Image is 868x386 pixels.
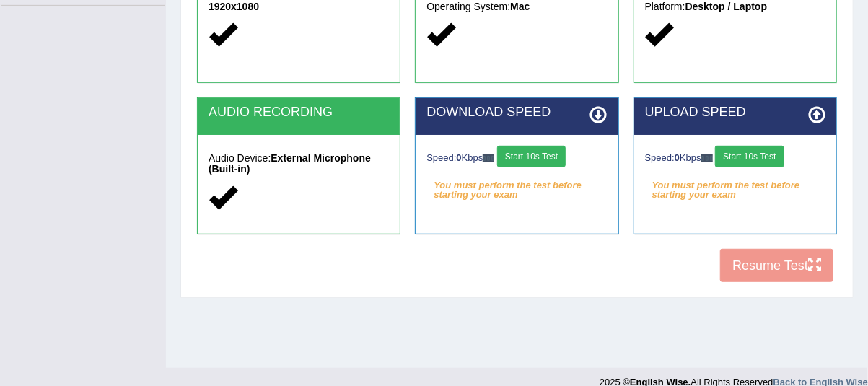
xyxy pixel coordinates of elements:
[510,1,530,12] strong: Mac
[497,146,566,167] button: Start 10s Test
[645,146,825,171] div: Speed: Kbps
[209,1,259,12] strong: 1920x1080
[675,152,680,163] strong: 0
[426,175,607,196] em: You must perform the test before starting your exam
[426,146,607,171] div: Speed: Kbps
[426,1,607,12] h5: Operating System:
[685,1,768,12] strong: Desktop / Laptop
[457,152,462,163] strong: 0
[209,105,389,120] h2: AUDIO RECORDING
[426,105,607,120] h2: DOWNLOAD SPEED
[209,152,371,175] strong: External Microphone (Built-in)
[209,153,389,175] h5: Audio Device:
[645,105,825,120] h2: UPLOAD SPEED
[483,154,494,162] img: ajax-loader-fb-connection.gif
[701,154,713,162] img: ajax-loader-fb-connection.gif
[645,1,825,12] h5: Platform:
[645,175,825,196] em: You must perform the test before starting your exam
[715,146,784,167] button: Start 10s Test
